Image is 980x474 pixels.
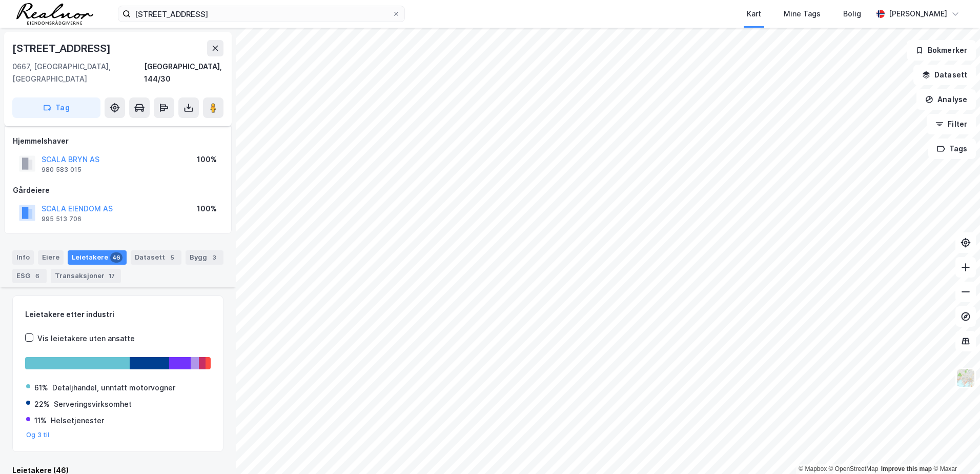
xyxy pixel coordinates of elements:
div: 980 583 015 [42,166,81,174]
button: Tags [928,139,976,159]
a: OpenStreetMap [829,465,879,472]
img: realnor-logo.934646d98de889bb5806.png [16,3,93,25]
button: Og 3 til [26,431,50,439]
div: 22% [34,398,50,410]
div: [GEOGRAPHIC_DATA], 144/30 [144,61,223,85]
div: Vis leietakere uten ansatte [37,332,135,345]
input: Søk på adresse, matrikkel, gårdeiere, leietakere eller personer [131,6,392,22]
div: 5 [167,252,177,263]
div: Info [12,250,34,265]
div: Leietakere etter industri [25,308,211,321]
div: Serveringsvirksomhet [54,398,132,410]
div: Kontrollprogram for chat [929,425,980,474]
a: Mapbox [799,465,827,472]
div: Datasett [131,250,181,265]
div: 100% [197,153,217,166]
button: Tag [12,97,100,118]
div: Mine Tags [784,8,821,20]
div: Helsetjenester [51,414,104,427]
div: Eiere [38,250,64,265]
div: ESG [12,269,47,283]
div: Bygg [186,250,223,265]
div: 11% [34,414,47,427]
div: Gårdeiere [13,184,223,196]
div: Hjemmelshaver [13,135,223,147]
div: 6 [32,271,43,281]
div: 0667, [GEOGRAPHIC_DATA], [GEOGRAPHIC_DATA] [12,61,144,85]
iframe: Chat Widget [929,425,980,474]
button: Filter [927,114,976,134]
div: Kart [747,8,761,20]
div: Bolig [843,8,861,20]
div: 61% [34,382,48,394]
div: 995 513 706 [42,215,81,223]
div: 100% [197,203,217,215]
div: Leietakere [68,250,127,265]
div: Detaljhandel, unntatt motorvogner [52,382,175,394]
button: Bokmerker [907,40,976,61]
div: Transaksjoner [51,269,121,283]
div: [PERSON_NAME] [889,8,947,20]
button: Analyse [916,89,976,110]
div: [STREET_ADDRESS] [12,40,113,56]
div: 46 [110,252,122,263]
a: Improve this map [881,465,932,472]
img: Z [956,368,975,388]
div: 17 [107,271,117,281]
div: 3 [209,252,219,263]
button: Datasett [913,65,976,85]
